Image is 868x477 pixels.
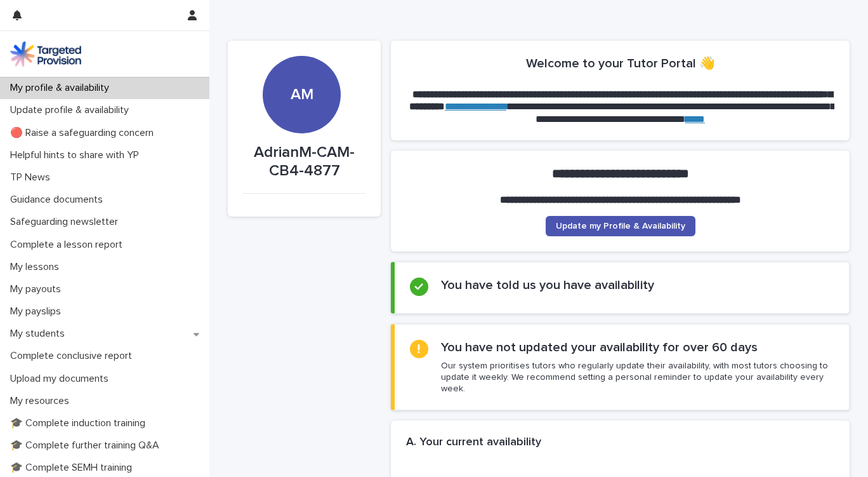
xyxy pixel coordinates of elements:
[5,306,71,318] p: My payslips
[5,395,79,407] p: My resources
[5,194,113,206] p: Guidance documents
[243,144,365,180] p: AdrianM-CAM-CB4-4877
[5,373,119,385] p: Upload my documents
[5,104,139,116] p: Update profile & availability
[441,278,654,293] h2: You have told us you have availability
[5,350,142,362] p: Complete conclusive report
[5,127,164,139] p: 🔴 Raise a safeguarding concern
[263,8,340,104] div: AM
[406,436,541,450] h2: A. Your current availability
[5,417,155,429] p: 🎓 Complete induction training
[546,216,695,236] a: Update my Profile & Availability
[5,440,169,452] p: 🎓 Complete further training Q&A
[5,462,142,474] p: 🎓 Complete SEMH training
[5,82,119,94] p: My profile & availability
[5,171,60,184] p: TP News
[5,149,149,161] p: Helpful hints to share with YP
[5,328,75,340] p: My students
[441,360,834,395] p: Our system prioritises tutors who regularly update their availability, with most tutors choosing ...
[5,283,71,295] p: My payouts
[556,222,685,231] span: Update my Profile & Availability
[5,216,128,228] p: Safeguarding newsletter
[526,56,715,71] h2: Welcome to your Tutor Portal 👋
[5,261,69,273] p: My lessons
[5,239,133,251] p: Complete a lesson report
[441,340,758,355] h2: You have not updated your availability for over 60 days
[10,41,81,67] img: M5nRWzHhSzIhMunXDL62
